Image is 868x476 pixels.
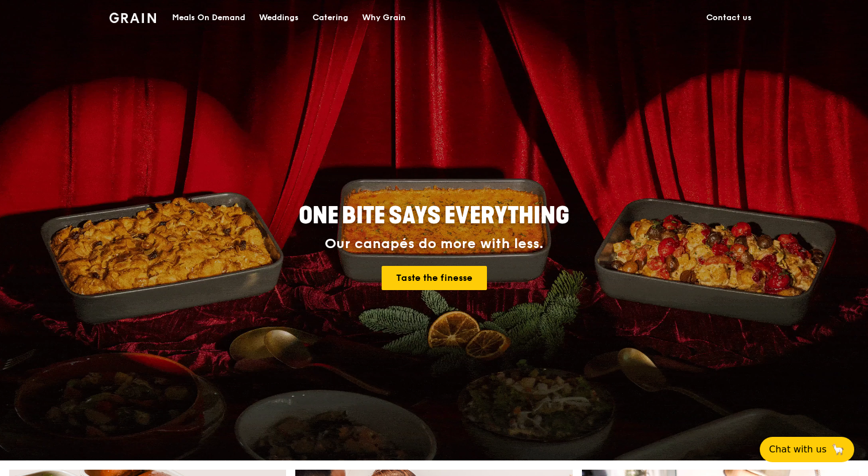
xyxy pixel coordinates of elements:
div: Meals On Demand [172,1,245,35]
span: 🦙 [831,443,845,456]
a: Catering [306,1,355,35]
a: Taste the finesse [382,266,487,290]
div: Why Grain [362,1,406,35]
a: Weddings [252,1,306,35]
a: Why Grain [355,1,413,35]
img: Grain [109,13,156,23]
div: Catering [313,1,348,35]
span: Chat with us [769,443,827,456]
div: Our canapés do more with less. [227,236,641,252]
button: Chat with us🦙 [760,437,854,462]
span: ONE BITE SAYS EVERYTHING [299,202,569,230]
a: Contact us [699,1,759,35]
div: Weddings [259,1,299,35]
